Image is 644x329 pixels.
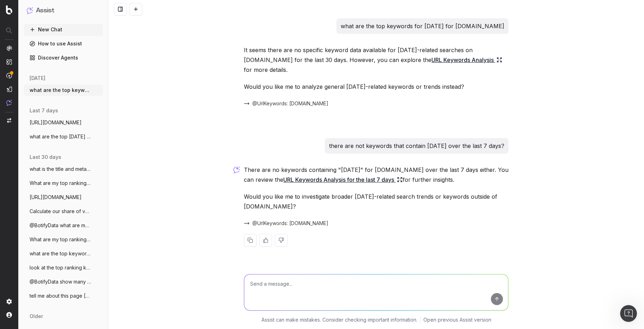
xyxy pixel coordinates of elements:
button: Upload attachment [11,231,17,236]
div: Good news! The product team reported back that this is a bug that's already on their radar. They'... [11,164,110,192]
span: @UrlKeywords: [DOMAIN_NAME] [252,220,328,227]
textarea: Message… [6,216,135,228]
p: Would you like me to analyze general [DATE]-related keywords or trends instead? [244,82,509,92]
span: @BotifyData what are my top keywords for [30,222,91,229]
button: Start recording [45,231,50,236]
img: Switch project [7,118,11,123]
span: what are the top [DATE] keywords? [30,133,91,140]
a: URL Keywords Analysis for the last 7 days [283,175,403,185]
h1: Assist [36,6,54,15]
span: @UrlKeywords: [DOMAIN_NAME] [252,100,328,107]
span: what are the top keywords for this page [30,250,91,257]
button: What are my top ranking pages? [24,234,103,245]
button: Emoji picker [22,231,28,236]
span: last 30 days [30,154,61,161]
button: What are my top ranking pages for hallow [24,178,103,189]
div: Gabriella says… [6,64,135,140]
button: @UrlKeywords: [DOMAIN_NAME] [244,220,328,227]
img: Assist [6,100,12,106]
p: Would you like me to investigate broader [DATE]-related search trends or keywords outside of [DOM... [244,192,509,211]
p: Active 20h ago [34,9,68,16]
button: Gif picker [33,231,39,236]
button: Home [110,3,124,16]
span: What are my top ranking pages for hallow [30,180,91,187]
a: How to use Assist [24,38,103,49]
img: Botify assist logo [233,166,240,173]
button: tell me about this page [URL] [24,290,103,302]
div: [PERSON_NAME] | Sr. SEO Manager | [11,22,110,29]
div: Totally understand where you're coming from, and I'm sorry for all the frustration. In the feedba... [11,68,110,130]
button: New Chat [24,24,103,35]
div: Target [11,47,110,54]
img: Studio [6,86,12,92]
button: Send a message… [121,228,132,239]
img: My account [6,312,12,318]
img: Setting [6,299,12,304]
a: Discover Agents [24,52,103,63]
button: what are the top keywords for this page [24,248,103,259]
span: What are my top ranking pages? [30,236,91,243]
div: Hope this resolves things! [11,195,110,203]
span: tell me about this page [URL] [30,292,91,299]
span: Calculate our share of voice for "What t [30,208,91,215]
img: Activation [6,73,12,79]
button: Assist [27,6,100,15]
span: last 7 days [30,107,58,114]
img: Profile image for Gabriella [20,4,31,15]
button: @UrlKeywords: [DOMAIN_NAME] [244,100,328,107]
button: what are the top [DATE] keywords? [24,131,103,142]
p: what are the top keywords for [DATE] for [DOMAIN_NAME] [341,21,504,31]
span: @BotifyData show many pages that have no [30,278,91,285]
button: @BotifyData what are my top keywords for [24,220,103,231]
div: Hi [PERSON_NAME]! [11,154,110,161]
img: Assist [27,7,33,14]
a: Open previous Assist version [423,316,491,323]
span: older [30,313,43,320]
span: what are the top keywords for [DATE] [30,87,91,94]
iframe: Intercom live chat [620,305,637,322]
button: what is the title and meta description f [24,163,103,175]
div: Hi [PERSON_NAME]!Good news! The product team reported back that this is a bug that's already on t... [6,150,115,207]
p: There are no keywords containing "[DATE]" for [DOMAIN_NAME] over the last 7 days either. You can ... [244,165,509,185]
div: Gabriella says… [6,150,135,212]
img: Intelligence [6,59,12,65]
p: It seems there are no specific keyword data available for [DATE]-related searches on [DOMAIN_NAME... [244,45,509,75]
span: look at the top ranking keywords for thi [30,264,91,271]
span: what is the title and meta description f [30,166,91,173]
div: Thanks. Please keep me updated! [6,212,101,249]
span: [URL][DOMAIN_NAME] [30,119,82,126]
div: user says… [6,212,135,254]
div: Close [124,3,136,15]
button: look at the top ranking keywords for thi [24,262,103,273]
button: what are the top keywords for [DATE] [24,85,103,96]
button: [URL][DOMAIN_NAME] [24,192,103,203]
p: there are not keywords that contain [DATE] over the last 7 days? [329,141,504,151]
h1: Gabriella [34,4,59,9]
button: @BotifyData show many pages that have no [24,276,103,287]
img: Analytics [6,45,12,51]
div: [DATE] [6,140,135,150]
a: URL Keywords Analysis [431,55,502,65]
span: [DATE] [30,75,45,82]
div: Totally understand where you're coming from, and I'm sorry for all the frustration. In the feedba... [6,64,115,135]
button: go back [5,3,18,16]
span: [URL][DOMAIN_NAME] [30,194,82,201]
button: [URL][DOMAIN_NAME] [24,117,103,128]
p: Assist can make mistakes. Consider checking important information. [261,316,417,323]
button: Calculate our share of voice for "What t [24,206,103,217]
img: Botify logo [6,5,12,14]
